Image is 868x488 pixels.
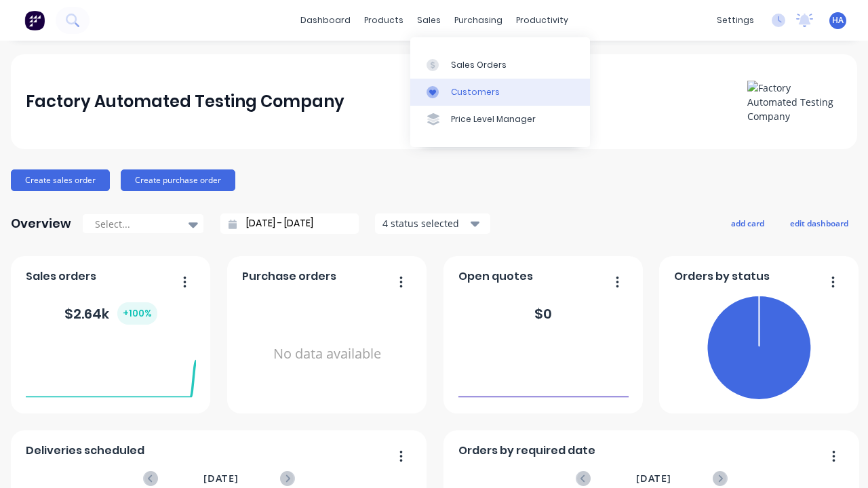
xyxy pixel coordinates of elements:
[509,10,575,30] div: productivity
[534,304,552,324] div: $ 0
[451,86,500,98] div: Customers
[11,169,110,191] button: Create sales order
[636,471,671,486] span: [DATE]
[121,169,235,191] button: Create purchase order
[26,443,144,459] span: Deliveries scheduled
[375,213,490,234] button: 4 status selected
[410,51,590,78] a: Sales Orders
[410,10,448,30] div: sales
[294,10,357,30] a: dashboard
[64,302,157,325] div: $ 2.64k
[242,290,412,418] div: No data available
[26,88,344,115] div: Factory Automated Testing Company
[24,10,45,30] img: Factory
[458,268,533,285] span: Open quotes
[357,10,410,30] div: products
[26,268,96,285] span: Sales orders
[747,81,842,123] img: Factory Automated Testing Company
[451,113,536,125] div: Price Level Manager
[117,302,157,325] div: + 100 %
[458,443,595,459] span: Orders by required date
[722,214,773,232] button: add card
[832,14,844,26] span: HA
[203,471,239,486] span: [DATE]
[448,10,509,30] div: purchasing
[674,268,770,285] span: Orders by status
[781,214,857,232] button: edit dashboard
[11,210,71,237] div: Overview
[382,216,468,230] div: 4 status selected
[410,79,590,106] a: Customers
[710,10,761,30] div: settings
[410,106,590,133] a: Price Level Manager
[451,59,507,71] div: Sales Orders
[242,268,336,285] span: Purchase orders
